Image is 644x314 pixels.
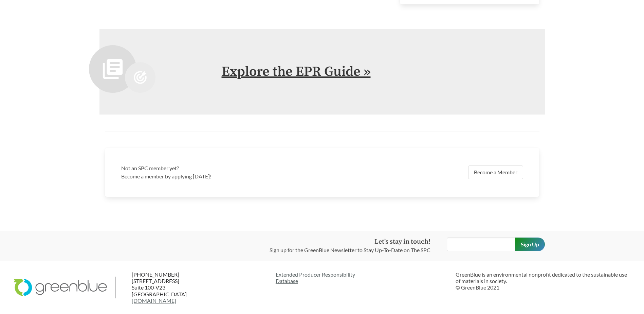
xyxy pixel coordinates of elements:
input: Sign Up [515,238,545,251]
a: [DOMAIN_NAME] [132,297,176,304]
p: Sign up for the GreenBlue Newsletter to Stay Up-To-Date on The SPC [270,246,430,254]
p: GreenBlue is an environmental nonprofit dedicated to the sustainable use of materials in society.... [456,271,630,291]
a: Extended Producer ResponsibilityDatabase [276,271,450,284]
a: Explore the EPR Guide » [222,63,371,80]
h3: Not an SPC member yet? [121,164,318,172]
p: Become a member by applying [DATE]! [121,172,318,180]
p: [PHONE_NUMBER] [STREET_ADDRESS] Suite 100-V23 [GEOGRAPHIC_DATA] [132,271,214,304]
strong: Let's stay in touch! [374,238,430,246]
a: Become a Member [468,165,523,179]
